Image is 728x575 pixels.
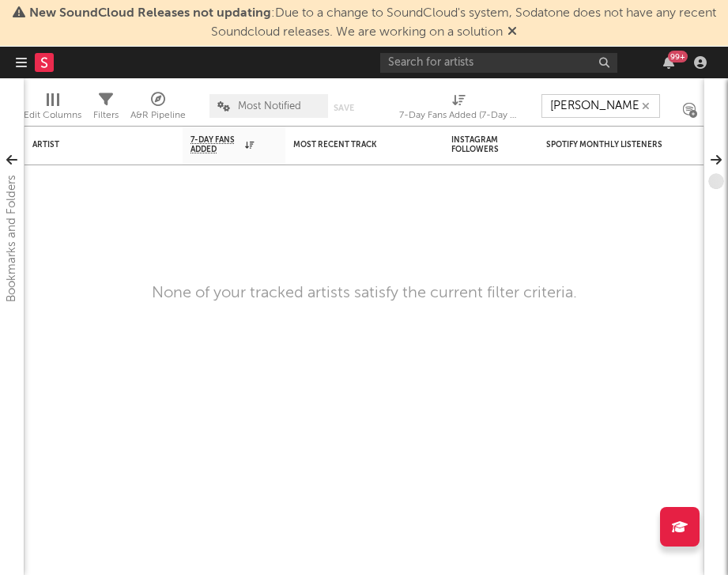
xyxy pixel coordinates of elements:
span: New SoundCloud Releases not updating [29,7,271,20]
div: 7-Day Fans Added (7-Day Fans Added) [399,106,518,125]
span: : Due to a change to SoundCloud's system, Sodatone does not have any recent Soundcloud releases. ... [29,7,716,39]
div: 99 + [668,51,688,62]
div: Most Recent Track [293,140,412,149]
div: A&R Pipeline [130,86,186,132]
button: 99+ [663,56,674,69]
div: Filters [93,86,119,132]
div: Bookmarks and Folders [2,175,21,302]
span: 7-Day Fans Added [190,135,241,154]
div: 7-Day Fans Added (7-Day Fans Added) [399,86,518,132]
span: Dismiss [507,26,517,39]
span: Most Notified [238,101,301,112]
div: None of your tracked artists satisfy the current filter criteria. [152,284,577,303]
div: Filters [93,106,119,125]
input: Search for artists [380,53,617,73]
div: Artist [32,140,151,149]
div: A&R Pipeline [130,106,186,125]
div: Instagram Followers [451,135,507,154]
div: Spotify Monthly Listeners [546,140,665,149]
input: Search... [541,94,660,118]
div: Edit Columns [24,86,81,132]
div: Edit Columns [24,106,81,125]
button: Save [334,104,354,112]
